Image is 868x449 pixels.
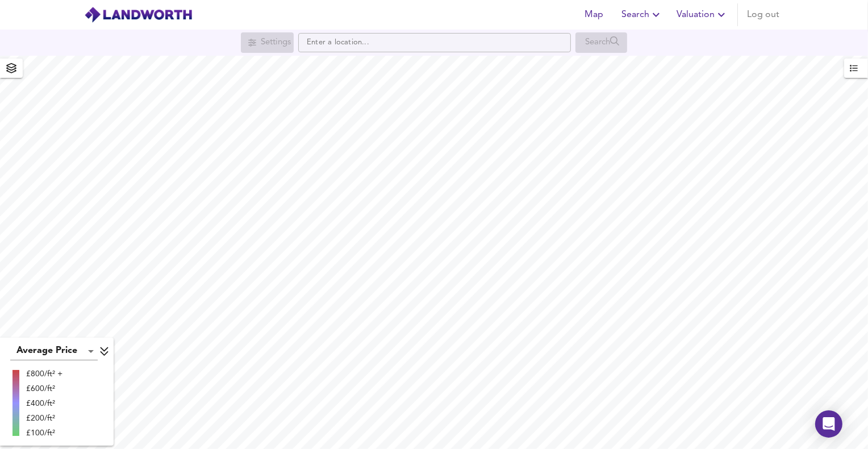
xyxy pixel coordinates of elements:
span: Search [621,7,663,23]
div: £100/ft² [26,427,62,439]
div: Average Price [10,342,98,360]
div: £200/ft² [26,413,62,424]
div: £800/ft² + [26,368,62,380]
button: Valuation [672,3,733,26]
div: Open Intercom Messenger [815,410,842,438]
button: Search [617,3,667,26]
div: Search for a location first or explore the map [575,32,627,53]
div: £400/ft² [26,398,62,409]
div: Search for a location first or explore the map [241,32,294,53]
span: Log out [747,7,779,23]
img: logo [84,6,193,23]
span: Map [581,7,608,23]
button: Map [576,3,612,26]
span: Valuation [677,7,728,23]
button: Log out [742,3,784,26]
input: Enter a location... [298,33,571,52]
div: £600/ft² [26,383,62,394]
